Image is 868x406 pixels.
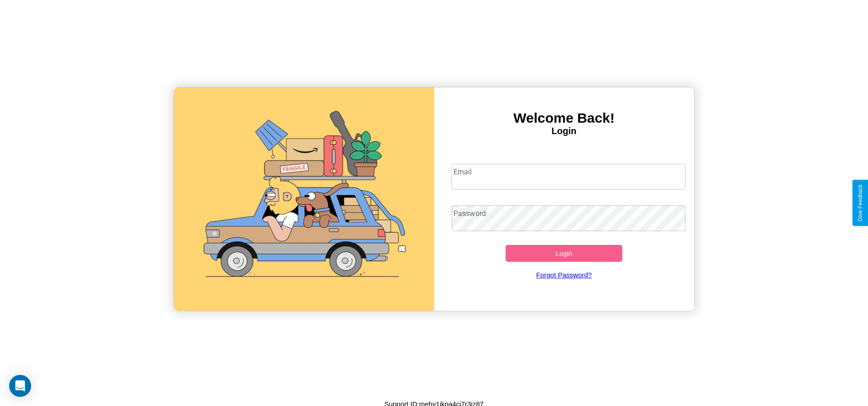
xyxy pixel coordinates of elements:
[174,87,434,311] img: gif
[9,375,31,397] div: Open Intercom Messenger
[506,245,623,262] button: Login
[434,110,694,126] h3: Welcome Back!
[447,262,681,288] a: Forgot Password?
[434,126,694,136] h4: Login
[857,184,863,222] div: Give Feedback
